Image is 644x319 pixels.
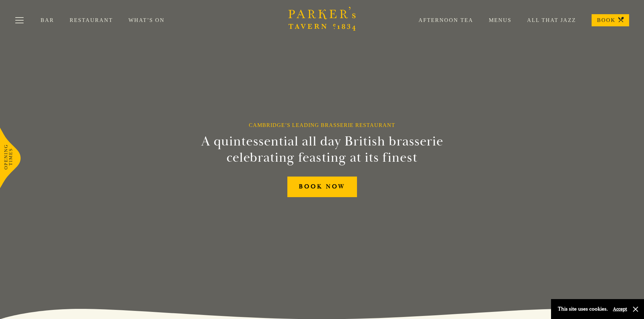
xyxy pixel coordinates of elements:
a: BOOK NOW [287,177,357,197]
button: Accept [613,306,627,312]
h1: Cambridge’s Leading Brasserie Restaurant [249,122,395,128]
p: This site uses cookies. [558,304,608,314]
h2: A quintessential all day British brasserie celebrating feasting at its finest [168,133,476,166]
button: Close and accept [632,306,639,313]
